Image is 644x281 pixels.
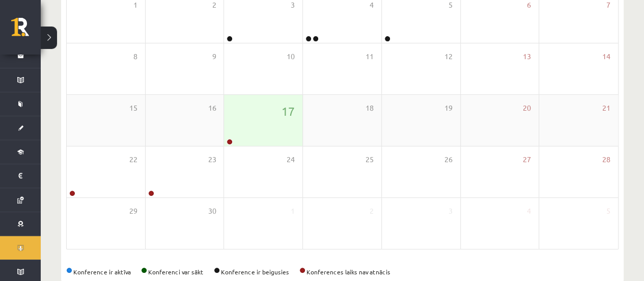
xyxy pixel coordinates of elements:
span: 9 [212,51,216,62]
span: 1 [291,206,295,217]
span: 4 [527,206,531,217]
span: 18 [366,103,374,114]
span: 23 [208,154,216,165]
span: 30 [208,206,216,217]
span: 25 [366,154,374,165]
span: 28 [602,154,610,165]
div: Konference ir aktīva Konferenci var sākt Konference ir beigusies Konferences laiks nav atnācis [66,267,619,276]
span: 11 [366,51,374,62]
span: 13 [523,51,531,62]
span: 5 [606,206,610,217]
span: 20 [523,103,531,114]
span: 29 [129,206,137,217]
span: 19 [444,103,453,114]
span: 24 [287,154,295,165]
span: 15 [129,103,137,114]
span: 26 [444,154,453,165]
span: 8 [133,51,137,62]
span: 27 [523,154,531,165]
span: 21 [602,103,610,114]
span: 14 [602,51,610,62]
a: Rīgas 1. Tālmācības vidusskola [11,18,41,43]
span: 10 [287,51,295,62]
span: 16 [208,103,216,114]
span: 17 [282,103,295,120]
span: 22 [129,154,137,165]
span: 12 [444,51,453,62]
span: 3 [449,206,453,217]
span: 2 [370,206,374,217]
